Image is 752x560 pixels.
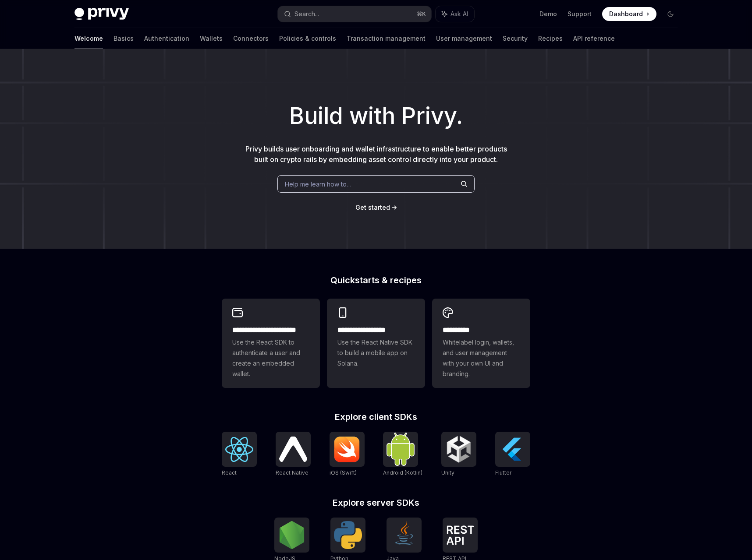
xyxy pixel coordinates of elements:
a: Android (Kotlin)Android (Kotlin) [383,432,422,477]
a: React NativeReact Native [276,432,311,477]
button: Search...⌘K [278,6,431,22]
h2: Quickstarts & recipes [222,276,530,285]
a: **** **** **** ***Use the React Native SDK to build a mobile app on Solana. [327,299,425,388]
button: Toggle dark mode [663,7,678,21]
a: **** *****Whitelabel login, wallets, and user management with your own UI and branding. [432,299,530,388]
a: Welcome [74,28,103,49]
img: iOS (Swift) [333,436,361,462]
span: Ask AI [450,10,468,18]
h1: Build with Privy. [14,99,738,133]
img: REST API [446,525,474,545]
a: Authentication [144,28,189,49]
a: Security [503,28,528,49]
img: Java [390,521,418,549]
span: Use the React SDK to authenticate a user and create an embedded wallet. [232,337,309,379]
a: UnityUnity [441,432,476,477]
a: Get started [355,203,390,212]
span: Flutter [495,469,511,476]
span: React Native [276,469,309,476]
h2: Explore client SDKs [222,412,530,421]
a: Dashboard [602,7,656,21]
span: ⌘ K [417,11,426,18]
img: React Native [279,437,307,461]
img: Android (Kotlin) [387,433,415,465]
a: API reference [573,28,615,49]
img: dark logo [74,8,129,20]
a: Support [568,10,592,18]
img: Unity [445,435,473,463]
a: Recipes [538,28,563,49]
a: ReactReact [222,432,257,477]
span: Privy builds user onboarding and wallet infrastructure to enable better products built on crypto ... [245,144,507,164]
span: Get started [355,204,390,211]
a: Wallets [200,28,223,49]
img: Python [334,521,362,549]
a: User management [436,28,492,49]
a: iOS (Swift)iOS (Swift) [330,432,365,477]
img: React [225,437,253,462]
a: Connectors [233,28,269,49]
a: FlutterFlutter [495,432,530,477]
span: Use the React Native SDK to build a mobile app on Solana. [337,337,415,369]
button: Ask AI [436,6,474,22]
a: Basics [114,28,134,49]
div: Search... [294,9,319,19]
span: Dashboard [609,10,643,18]
img: NodeJS [278,521,306,549]
span: Help me learn how to… [285,180,351,189]
img: Flutter [499,435,527,463]
h2: Explore server SDKs [222,498,530,507]
a: Demo [539,10,557,18]
span: Whitelabel login, wallets, and user management with your own UI and branding. [443,337,520,379]
span: Unity [441,469,454,476]
a: Policies & controls [279,28,336,49]
span: React [222,469,237,476]
a: Transaction management [347,28,426,49]
span: iOS (Swift) [330,469,357,476]
span: Android (Kotlin) [383,469,422,476]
